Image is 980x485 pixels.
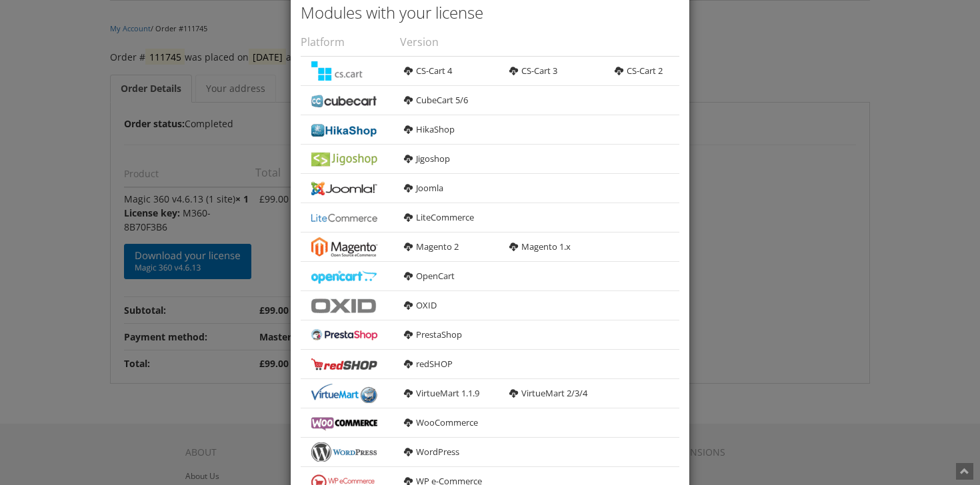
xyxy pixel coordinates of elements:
td: Magic 360 v4.6.13 (1 site) [124,187,255,296]
a: HikaShop [404,123,455,135]
a: CubeCart 5/6 [404,94,468,106]
a: Joomla [404,182,443,194]
a: VirtueMart 2/3/4 [509,387,587,399]
a: CS-Cart 3 [509,65,557,77]
a: Jigoshop [404,153,450,165]
a: WooCommerce [404,416,478,428]
a: CS-Cart 2 [615,65,663,77]
a: VirtueMart 1.1.9 [404,387,479,399]
a: Magento 1.x [509,241,571,252]
a: Magento 2 [404,241,459,252]
a: PrestaShop [404,328,462,340]
a: LiteCommerce [404,211,474,223]
a: CS-Cart 4 [404,65,452,77]
a: OpenCart [404,270,455,282]
a: WordPress [404,446,459,458]
th: Platform [301,28,400,57]
h3: Modules with your license [301,4,679,21]
th: Version [400,28,679,57]
a: redSHOP [404,358,453,370]
a: OXID [404,299,437,311]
